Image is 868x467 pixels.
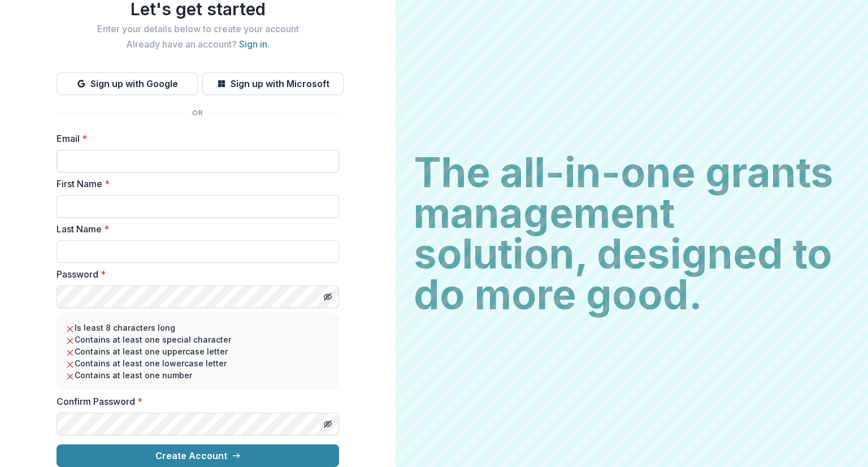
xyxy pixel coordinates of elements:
button: Toggle password visibility [319,415,337,433]
li: Contains at least one lowercase letter [66,357,330,369]
label: Confirm Password [57,395,332,408]
a: Sign in [239,38,267,50]
h2: Already have an account? . [57,39,339,50]
label: Last Name [57,222,332,236]
button: Sign up with Google [57,72,198,95]
li: Contains at least one number [66,369,330,381]
li: Contains at least one special character [66,334,330,345]
label: Password [57,267,332,281]
button: Create Account [57,444,339,467]
li: Is least 8 characters long [66,322,330,334]
label: Email [57,132,332,145]
button: Sign up with Microsoft [202,72,344,95]
li: Contains at least one uppercase letter [66,345,330,357]
label: First Name [57,177,332,191]
button: Toggle password visibility [319,288,337,306]
h2: Enter your details below to create your account [57,24,339,34]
